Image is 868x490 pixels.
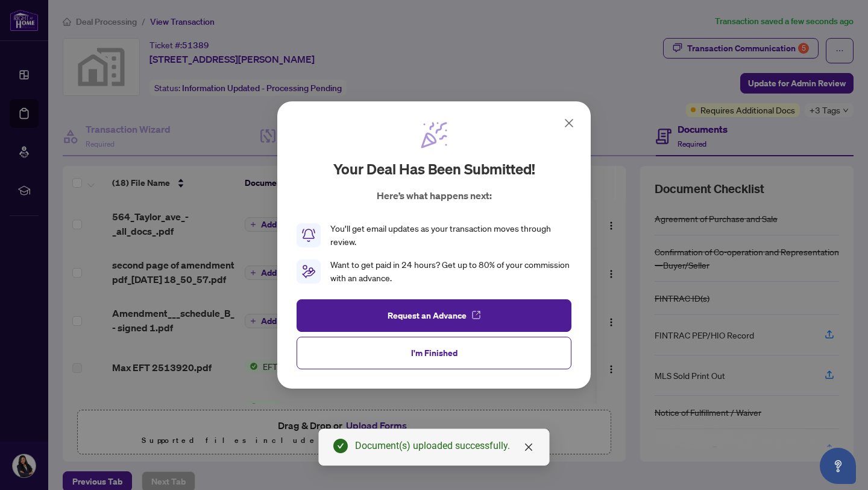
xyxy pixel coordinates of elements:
span: Request an Advance [388,306,467,325]
p: Here’s what happens next: [377,188,492,203]
button: I'm Finished [297,337,571,369]
div: Document(s) uploaded successfully. [355,439,535,453]
h2: Your deal has been submitted! [333,159,535,179]
span: close [524,442,533,452]
a: Close [522,441,535,454]
div: You’ll get email updates as your transaction moves through review. [330,222,571,249]
span: check-circle [333,439,348,453]
button: Open asap [820,448,856,484]
span: I'm Finished [411,343,458,363]
div: Want to get paid in 24 hours? Get up to 80% of your commission with an advance. [330,258,571,285]
button: Request an Advance [297,299,571,332]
